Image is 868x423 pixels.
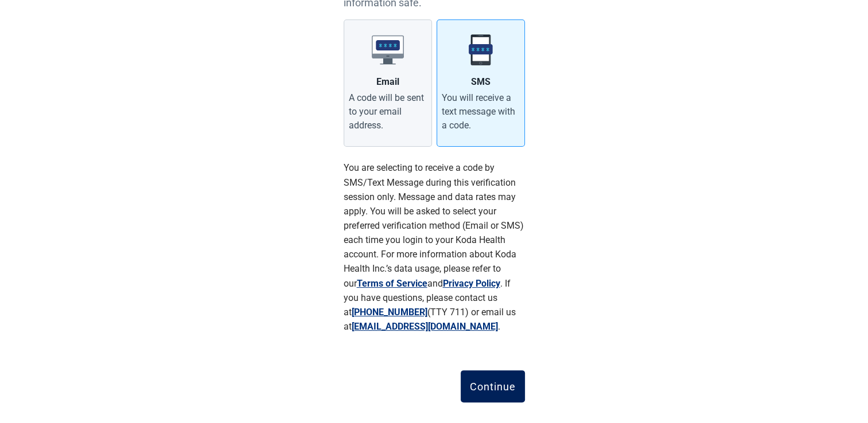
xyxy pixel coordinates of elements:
[344,160,525,334] p: You are selecting to receive a code by SMS/Text Message during this verification session only. Me...
[352,307,427,318] a: [PHONE_NUMBER]
[471,75,491,89] div: SMS
[357,278,427,289] a: Terms of Service
[443,278,500,289] a: Privacy Policy
[470,381,516,392] div: Continue
[461,370,525,402] button: Continue
[352,321,498,332] a: [EMAIL_ADDRESS][DOMAIN_NAME]
[376,75,399,89] div: Email
[349,91,427,132] div: A code will be sent to your email address.
[442,91,520,132] div: You will receive a text message with a code.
